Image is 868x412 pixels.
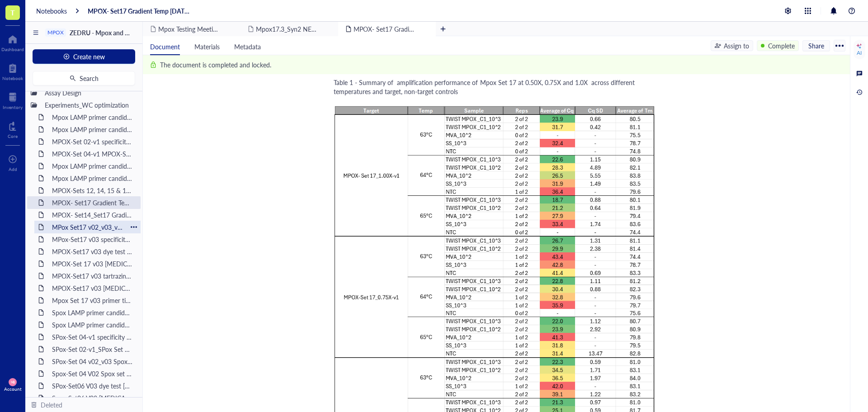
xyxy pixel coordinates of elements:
[1,32,24,52] a: Dashboard
[48,257,137,270] div: MPOX-Set 17 v03 [MEDICAL_DATA] test [DATE]
[857,49,862,57] div: AI
[48,331,137,343] div: SPox-Set 04-v1 specificity test [DATE]
[48,196,137,209] div: MPOX- Set17 Gradient Temp [DATE]
[334,78,637,96] span: Table 1 - Summary of amplification performance of Mpox Set 17 at 0.50X, 0.75X and 1.0X across dif...
[194,42,220,51] span: Materials
[48,123,137,136] div: Mpox LAMP primer candidate test 2 [DATE]
[33,49,135,64] button: Create new
[48,184,137,197] div: MPOX-Sets 12, 14, 15 & 17 V01 specificity test [DATE]
[41,86,137,99] div: Assay Design
[48,294,137,307] div: Mpox Set 17 v03 primer titration [DATE]
[48,245,137,258] div: MPOX-Set17 v03 dye test [DATE]
[41,99,137,111] div: Experiments_WC optimization
[48,160,137,172] div: Mpox LAMP primer candidate test 3 [DATE]
[47,29,64,36] div: MPOX
[80,75,99,82] span: Search
[8,119,18,139] a: Core
[802,40,830,51] button: Share
[48,221,127,233] div: MPox Set17 v02_v03_v04 Gradient Temp [DATE]
[160,60,271,70] div: The document is completed and locked.
[48,111,137,123] div: Mpox LAMP primer candidate test 1 [DATE]
[3,104,23,110] div: Inventory
[48,367,137,380] div: Spox-Set 04 V02 Spox set 06 V03 specificity test [DATE]
[48,233,137,246] div: MPox-Set17 v03 specificity test [DATE]
[48,208,137,221] div: MPOX- Set14_Set17 Gradient Temp [DATE]
[48,379,137,392] div: SPox-Set06 V03 dye test [DATE]
[768,41,795,51] div: Complete
[4,386,22,392] div: Account
[36,7,67,15] a: Notebooks
[48,270,137,282] div: MPOX-Set17 v03 tartrazine test [DATE]
[48,282,137,294] div: MPOX-Set17 v03 [MEDICAL_DATA] test 2 [DATE]
[2,76,23,81] div: Notebook
[88,7,190,15] a: MPOX- Set17 Gradient Temp [DATE]
[70,28,152,37] span: ZEDRU - Mpox and Swinepox
[3,90,23,110] a: Inventory
[8,133,18,139] div: Core
[33,71,135,85] button: Search
[10,7,15,18] span: T
[808,42,824,50] span: Share
[48,318,137,331] div: Spox LAMP primer candidate test 2 [DATE]
[48,135,137,148] div: MPOX-Set 02-v1 specificity test [DATE]
[10,380,14,384] span: MB
[48,147,137,160] div: MPOX-Set 04-v1 MPOX-Set 05-v1 specificity test [DATE]
[73,53,105,60] span: Create new
[48,355,137,368] div: SPox-Set 04 v02_v03 Spox Set06 V02_v03 gradient T test [DATE]
[150,42,180,51] span: Document
[724,41,749,51] div: Assign to
[9,166,17,172] div: Add
[48,172,137,185] div: Mpox LAMP primer candidate test 4 [DATE]
[48,306,137,319] div: Spox LAMP primer candidate test 1 [DATE]
[48,392,137,404] div: Spox-Set06 V03 [MEDICAL_DATA] test [DATE]
[1,47,24,52] div: Dashboard
[234,42,261,51] span: Metadata
[48,343,137,355] div: SPox-Set 02-v1_SPox Set 06-v1 specificity [DATE]
[2,61,23,81] a: Notebook
[41,400,62,410] div: Deleted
